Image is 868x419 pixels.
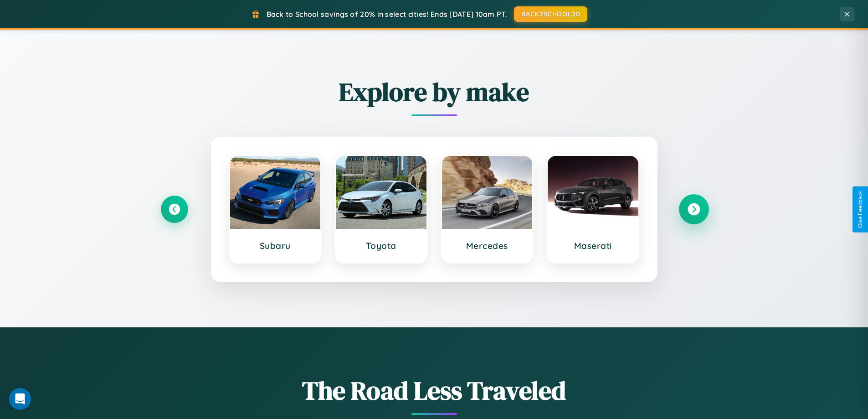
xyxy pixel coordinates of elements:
[267,10,507,19] span: Back to School savings of 20% in select cities! Ends [DATE] 10am PT.
[857,191,863,228] div: Give Feedback
[451,240,524,251] h3: Mercedes
[239,240,312,251] h3: Subaru
[514,6,587,22] button: BACK2SCHOOL20
[557,240,629,251] h3: Maserati
[161,373,708,408] h1: The Road Less Traveled
[161,74,708,109] h2: Explore by make
[9,388,31,410] div: Open Intercom Messenger
[345,240,417,251] h3: Toyota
